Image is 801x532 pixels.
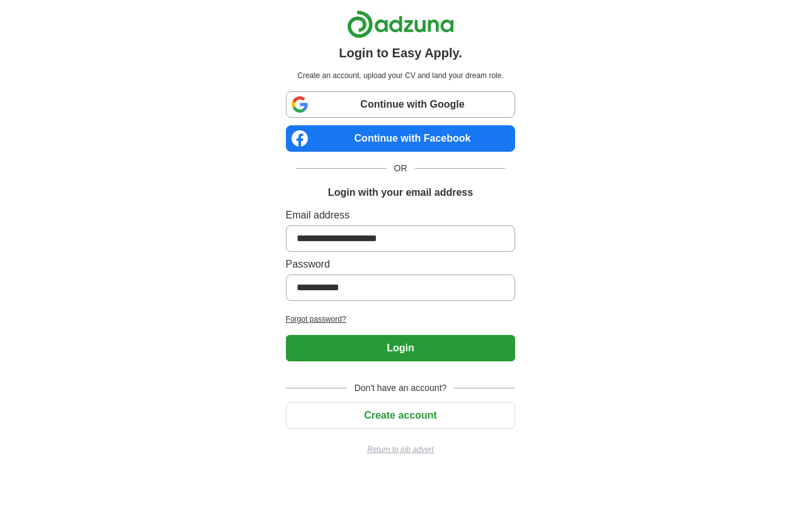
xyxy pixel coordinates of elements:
[339,43,462,62] h1: Login to Easy Apply.
[286,125,516,152] a: Continue with Facebook
[347,382,455,395] span: Don't have an account?
[288,70,513,81] p: Create an account, upload your CV and land your dream role.
[286,335,516,361] button: Login
[286,257,516,272] label: Password
[286,444,516,455] a: Return to job advert
[286,208,516,223] label: Email address
[347,10,454,38] img: Adzuna logo
[286,314,516,325] a: Forgot password?
[286,410,516,421] a: Create account
[286,91,516,118] a: Continue with Google
[328,185,473,200] h1: Login with your email address
[286,402,516,429] button: Create account
[387,162,415,175] span: OR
